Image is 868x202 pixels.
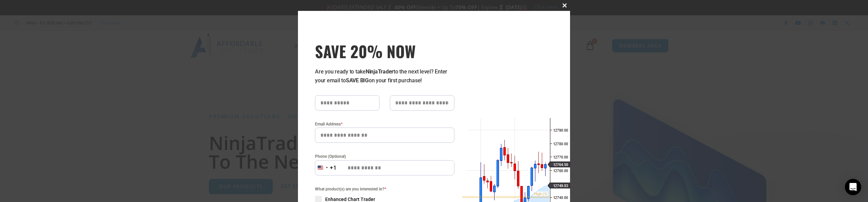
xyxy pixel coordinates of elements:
[315,121,454,128] label: Email Address
[315,186,454,192] span: What product(s) are you interested in?
[845,179,861,195] div: Open Intercom Messenger
[315,160,337,175] button: Selected country
[366,68,394,75] strong: NinjaTrader
[315,153,454,160] label: Phone (Optional)
[315,67,454,85] p: Are you ready to take to the next level? Enter your email to on your first purchase!
[346,77,369,84] strong: SAVE BIG
[315,41,454,61] span: SAVE 20% NOW
[330,164,337,172] div: +1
